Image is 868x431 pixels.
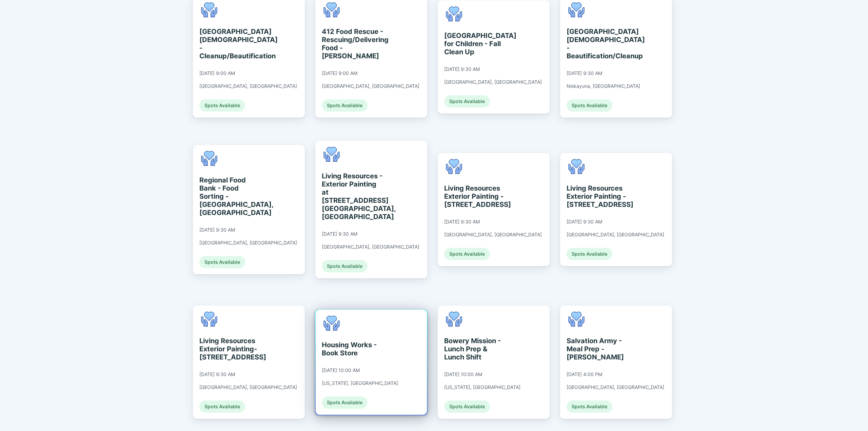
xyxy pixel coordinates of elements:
[199,384,297,390] div: [GEOGRAPHIC_DATA], [GEOGRAPHIC_DATA]
[567,219,602,225] div: [DATE] 9:30 AM
[322,172,384,221] div: Living Resources - Exterior Painting at [STREET_ADDRESS] [GEOGRAPHIC_DATA], [GEOGRAPHIC_DATA]
[322,367,360,373] div: [DATE] 10:00 AM
[322,99,368,112] div: Spots Available
[199,256,245,268] div: Spots Available
[444,184,506,209] div: Living Resources Exterior Painting - [STREET_ADDRESS]
[199,27,261,60] div: [GEOGRAPHIC_DATA][DEMOGRAPHIC_DATA] - Cleanup/Beautification
[199,227,235,233] div: [DATE] 9:30 AM
[444,371,482,377] div: [DATE] 10:00 AM
[567,27,629,60] div: [GEOGRAPHIC_DATA][DEMOGRAPHIC_DATA] - Beautification/Cleanup
[322,260,368,272] div: Spots Available
[444,79,542,85] div: [GEOGRAPHIC_DATA], [GEOGRAPHIC_DATA]
[567,232,664,238] div: [GEOGRAPHIC_DATA], [GEOGRAPHIC_DATA]
[444,95,490,107] div: Spots Available
[444,232,542,238] div: [GEOGRAPHIC_DATA], [GEOGRAPHIC_DATA]
[322,396,368,409] div: Spots Available
[567,83,640,89] div: Niskayuna, [GEOGRAPHIC_DATA]
[444,248,490,260] div: Spots Available
[567,384,664,390] div: [GEOGRAPHIC_DATA], [GEOGRAPHIC_DATA]
[567,371,602,377] div: [DATE] 4:00 PM
[322,244,419,250] div: [GEOGRAPHIC_DATA], [GEOGRAPHIC_DATA]
[322,231,357,237] div: [DATE] 9:30 AM
[444,219,480,225] div: [DATE] 9:30 AM
[567,99,612,112] div: Spots Available
[444,384,520,390] div: [US_STATE], [GEOGRAPHIC_DATA]
[199,176,261,217] div: Regional Food Bank - Food Sorting - [GEOGRAPHIC_DATA], [GEOGRAPHIC_DATA]
[444,400,490,413] div: Spots Available
[322,70,357,76] div: [DATE] 9:00 AM
[199,99,245,112] div: Spots Available
[322,341,384,357] div: Housing Works - Book Store
[567,184,629,209] div: Living Resources Exterior Painting - [STREET_ADDRESS]
[322,380,398,386] div: [US_STATE], [GEOGRAPHIC_DATA]
[199,70,235,76] div: [DATE] 9:00 AM
[567,337,629,361] div: Salvation Army - Meal Prep - [PERSON_NAME]
[444,337,506,361] div: Bowery Mission - Lunch Prep & Lunch Shift
[567,70,602,76] div: [DATE] 9:30 AM
[567,248,612,260] div: Spots Available
[199,337,261,361] div: Living Resources Exterior Painting- [STREET_ADDRESS]
[567,400,612,413] div: Spots Available
[444,66,480,72] div: [DATE] 9:30 AM
[199,240,297,246] div: [GEOGRAPHIC_DATA], [GEOGRAPHIC_DATA]
[199,371,235,377] div: [DATE] 9:30 AM
[199,83,297,89] div: [GEOGRAPHIC_DATA], [GEOGRAPHIC_DATA]
[444,32,506,56] div: [GEOGRAPHIC_DATA] for Children - Fall Clean Up
[199,400,245,413] div: Spots Available
[322,83,419,89] div: [GEOGRAPHIC_DATA], [GEOGRAPHIC_DATA]
[322,27,384,60] div: 412 Food Rescue - Rescuing/Delivering Food - [PERSON_NAME]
